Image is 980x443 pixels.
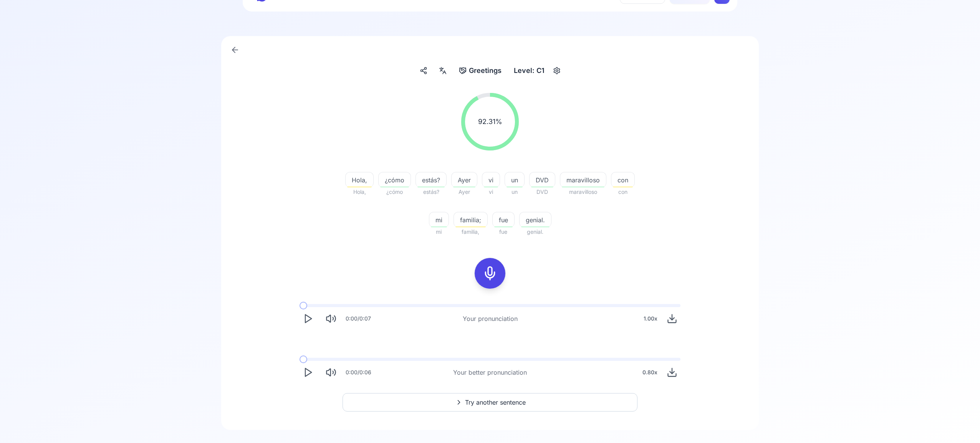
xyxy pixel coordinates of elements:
[323,310,339,327] button: Mute
[454,212,488,227] button: familia;
[300,310,316,327] button: Play
[454,215,487,225] span: familia;
[511,64,548,78] div: Level: C1
[379,175,411,185] span: ¿cómo
[300,364,316,381] button: Play
[520,215,551,225] span: genial.
[611,172,635,187] button: con
[492,227,515,236] span: fue
[451,172,477,187] button: Ayer
[511,64,563,78] button: Level: C1
[505,187,525,197] span: un
[345,172,374,187] button: Hola,
[492,212,515,227] button: fue
[453,368,527,377] div: Your better pronunciation
[493,215,514,225] span: fue
[482,187,500,197] span: vi
[378,187,411,197] span: ¿cómo
[346,369,371,376] div: 0:00 / 0:06
[345,187,374,197] span: Hola,
[505,172,525,187] button: un
[456,64,505,78] button: Greetings
[429,227,449,236] span: mi
[478,116,502,127] span: 92.31 %
[611,175,634,185] span: con
[639,365,661,380] div: 0.80 x
[611,187,635,197] span: con
[530,175,555,185] span: DVD
[346,175,373,185] span: Hola,
[452,175,477,185] span: Ayer
[529,187,555,197] span: DVD
[454,227,488,236] span: familia,
[451,187,477,197] span: Ayer
[463,314,518,323] div: Your pronunciation
[323,364,339,381] button: Mute
[416,175,446,185] span: estás?
[469,65,502,76] span: Greetings
[560,175,606,185] span: maravilloso
[465,398,526,407] span: Try another sentence
[482,172,500,187] button: vi
[641,311,661,326] div: 1.00 x
[505,175,524,185] span: un
[519,212,551,227] button: genial.
[378,172,411,187] button: ¿cómo
[429,215,449,225] span: mi
[519,227,551,236] span: genial.
[346,315,371,322] div: 0:00 / 0:07
[560,187,606,197] span: maravilloso
[416,187,447,197] span: estás?
[416,172,447,187] button: estás?
[664,364,680,381] button: Download audio
[664,310,680,327] button: Download audio
[560,172,606,187] button: maravilloso
[343,393,637,412] button: Try another sentence
[482,175,500,185] span: vi
[429,212,449,227] button: mi
[529,172,555,187] button: DVD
